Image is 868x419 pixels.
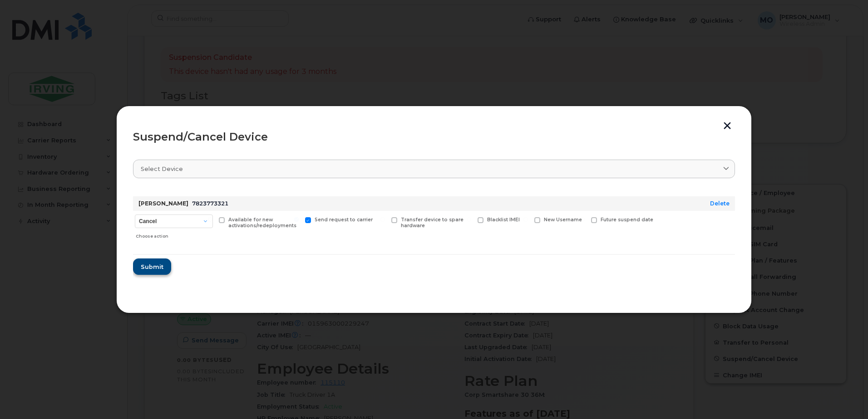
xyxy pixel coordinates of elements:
span: Blacklist IMEI [487,217,520,223]
span: Send request to carrier [315,217,373,223]
button: Submit [133,258,171,275]
input: Future suspend date [580,217,585,222]
a: Select device [133,160,735,178]
input: Transfer device to spare hardware [380,217,385,222]
span: Select device [141,165,183,173]
input: Blacklist IMEI [467,217,471,222]
strong: [PERSON_NAME] [138,200,188,207]
span: New Username [544,217,582,223]
span: 7823773321 [192,200,228,207]
div: Suspend/Cancel Device [133,132,735,142]
input: New Username [523,217,528,222]
span: Submit [141,263,163,271]
input: Available for new activations/redeployments [208,217,212,222]
input: Send request to carrier [294,217,299,222]
div: Choose action [136,229,213,240]
span: Available for new activations/redeployments [228,217,296,229]
span: Future suspend date [601,217,653,223]
a: Delete [710,200,730,207]
span: Transfer device to spare hardware [401,217,464,229]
